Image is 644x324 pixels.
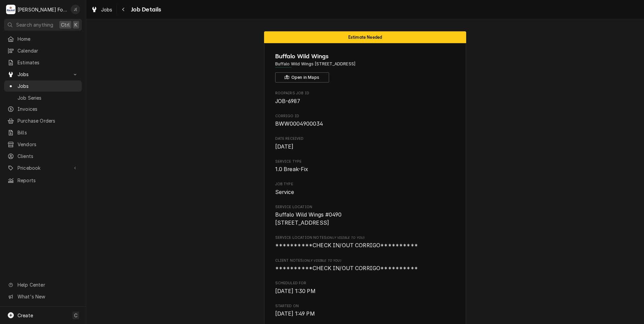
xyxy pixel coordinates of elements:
[4,92,82,103] a: Job Series
[275,143,294,150] span: [DATE]
[4,151,82,162] a: Clients
[6,5,15,14] div: M
[348,35,382,39] span: Estimate Needed
[275,136,455,141] span: Date Received
[275,258,455,263] span: Client Notes
[275,188,455,196] span: Job Type
[275,288,316,294] span: [DATE] 1:30 PM
[275,241,455,250] span: [object Object]
[275,120,455,128] span: Corrigo ID
[4,69,82,80] a: Go to Jobs
[4,115,82,126] a: Purchase Orders
[4,19,82,31] button: Search anythingCtrlK
[4,291,82,302] a: Go to What's New
[275,310,455,318] span: Started On
[18,83,78,90] span: Jobs
[275,165,455,173] span: Service Type
[275,303,455,309] span: Started On
[264,31,466,43] div: Status
[275,182,455,196] div: Job Type
[61,21,70,28] span: Ctrl
[18,313,33,318] span: Create
[275,61,455,67] span: Address
[18,141,78,148] span: Vendors
[275,159,455,164] span: Service Type
[303,259,341,262] span: (Only Visible to You)
[4,139,82,150] a: Vendors
[275,264,455,272] span: [object Object]
[18,59,78,66] span: Estimates
[275,72,329,83] button: Open in Maps
[275,91,455,96] span: Roopairs Job ID
[4,103,82,115] a: Invoices
[275,114,455,128] div: Corrigo ID
[118,4,129,15] button: Navigate back
[275,52,455,83] div: Client Information
[18,94,78,101] span: Job Series
[275,91,455,105] div: Roopairs Job ID
[74,21,77,28] span: K
[4,162,82,173] a: Go to Pricebook
[275,204,455,210] span: Service Location
[326,236,364,239] span: (Only Visible to You)
[129,5,161,14] span: Job Details
[275,235,455,250] div: [object Object]
[18,47,78,54] span: Calendar
[71,5,80,14] div: J(
[18,35,78,42] span: Home
[275,235,455,240] span: Service Location Notes
[275,182,455,187] span: Job Type
[275,143,455,151] span: Date Received
[18,164,68,171] span: Pricebook
[18,6,67,13] div: [PERSON_NAME] Food Equipment Service
[275,98,300,104] span: JOB-6987
[18,105,78,112] span: Invoices
[275,303,455,318] div: Started On
[275,159,455,173] div: Service Type
[275,136,455,151] div: Date Received
[18,293,78,300] span: What's New
[18,129,78,136] span: Bills
[6,5,15,14] div: Marshall Food Equipment Service's Avatar
[275,166,309,172] span: 1.0 Break-Fix
[4,33,82,44] a: Home
[4,127,82,138] a: Bills
[4,175,82,186] a: Reports
[275,204,455,227] div: Service Location
[275,97,455,105] span: Roopairs Job ID
[275,281,455,286] span: Scheduled For
[74,312,77,319] span: C
[18,153,78,160] span: Clients
[275,114,455,119] span: Corrigo ID
[4,57,82,68] a: Estimates
[275,121,323,127] span: BWW0004900034
[275,258,455,272] div: [object Object]
[275,212,342,226] span: Buffalo Wild Wings #0490 [STREET_ADDRESS]
[16,21,53,28] span: Search anything
[71,5,80,14] div: Jeff Debigare (109)'s Avatar
[18,281,78,288] span: Help Center
[275,281,455,295] div: Scheduled For
[275,189,294,195] span: Service
[18,71,68,78] span: Jobs
[275,52,455,61] span: Name
[275,287,455,295] span: Scheduled For
[4,80,82,92] a: Jobs
[18,177,78,184] span: Reports
[4,45,82,56] a: Calendar
[18,117,78,124] span: Purchase Orders
[4,279,82,290] a: Go to Help Center
[101,6,112,13] span: Jobs
[275,211,455,227] span: Service Location
[88,4,115,15] a: Jobs
[275,311,315,317] span: [DATE] 1:49 PM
